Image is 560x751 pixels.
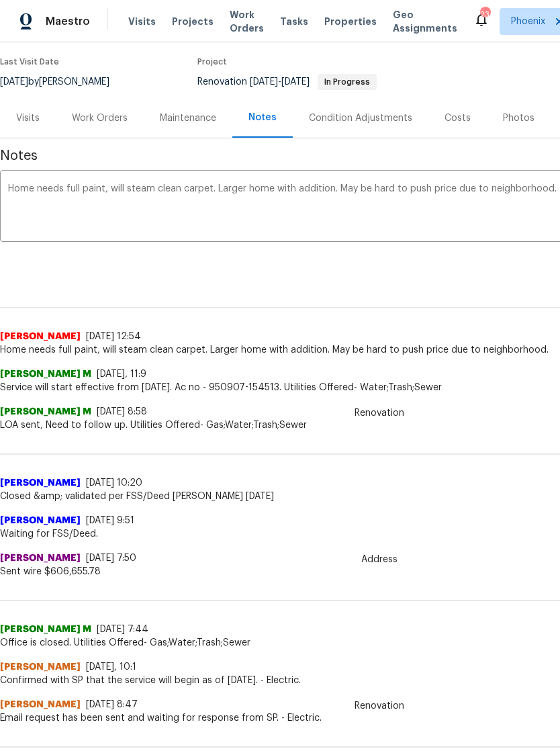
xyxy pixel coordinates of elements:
div: Visits [16,112,40,125]
span: Project [197,58,227,66]
span: [DATE] [281,77,310,87]
span: [DATE], 10:1 [86,662,136,672]
span: Renovation [346,699,412,713]
div: Work Orders [72,112,128,125]
div: Costs [445,112,471,125]
span: [DATE] 8:58 [97,407,147,416]
span: [DATE] 8:47 [86,700,138,709]
span: Maestro [46,15,90,28]
span: - [250,77,310,87]
span: Projects [172,15,214,28]
span: Address [353,553,406,566]
span: Visits [128,15,156,28]
span: [DATE], 11:9 [97,369,146,379]
span: Renovation [346,406,412,420]
span: Phoenix [511,15,545,28]
div: Notes [248,111,277,124]
span: [DATE] [250,77,278,87]
span: [DATE] 10:20 [86,478,142,488]
span: Properties [324,15,377,28]
span: Tasks [280,17,308,26]
span: In Progress [319,78,375,86]
span: [DATE] 7:44 [97,625,148,634]
span: Work Orders [230,8,264,35]
span: Geo Assignments [393,8,457,35]
div: 23 [480,8,489,21]
span: [DATE] 7:50 [86,554,136,563]
span: [DATE] 12:54 [86,332,141,341]
div: Maintenance [160,112,216,125]
span: [DATE] 9:51 [86,516,134,525]
div: Photos [503,112,534,125]
div: Condition Adjustments [309,112,412,125]
span: Renovation [197,77,377,87]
